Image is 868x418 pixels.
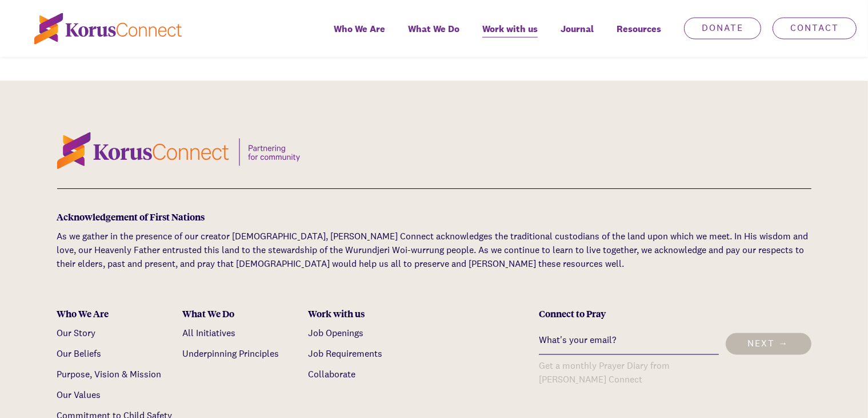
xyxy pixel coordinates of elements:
[57,211,205,224] strong: Acknowledgement of First Nations
[183,308,300,320] div: What We Do
[408,21,459,38] span: What We Do
[34,13,182,45] img: korus-connect%2Fc5177985-88d5-491d-9cd7-4a1febad1357_logo.svg
[549,16,605,57] a: Journal
[539,360,718,387] div: Get a monthly Prayer Diary from [PERSON_NAME] Connect
[57,328,96,340] a: Our Story
[482,21,538,38] span: Work with us
[183,348,279,360] a: Underpinning Principles
[561,21,594,38] span: Journal
[539,308,811,320] div: Connect to Pray
[57,230,811,271] p: As we gather in the presence of our creator [DEMOGRAPHIC_DATA], [PERSON_NAME] Connect acknowledge...
[684,18,761,40] a: Donate
[309,369,356,381] a: Collaborate
[57,348,102,360] a: Our Beliefs
[397,16,471,57] a: What We Do
[471,16,549,57] a: Work with us
[726,333,811,355] button: Next →
[57,308,174,320] div: Who We Are
[773,18,857,40] a: Contact
[309,308,426,320] div: Work with us
[183,328,236,340] a: All Initiatives
[334,21,385,38] span: Who We Are
[57,369,162,381] a: Purpose, Vision & Mission
[322,16,397,57] a: Who We Are
[539,327,718,355] input: What's your email?
[309,328,364,340] a: Job Openings
[57,389,101,401] a: Our Values
[309,348,383,360] a: Job Requirements
[57,132,300,169] img: korus-connect%2F3bb1268c-e78d-4311-9d6e-a58205fa809b_logo-tagline.svg
[605,16,673,57] div: Resources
